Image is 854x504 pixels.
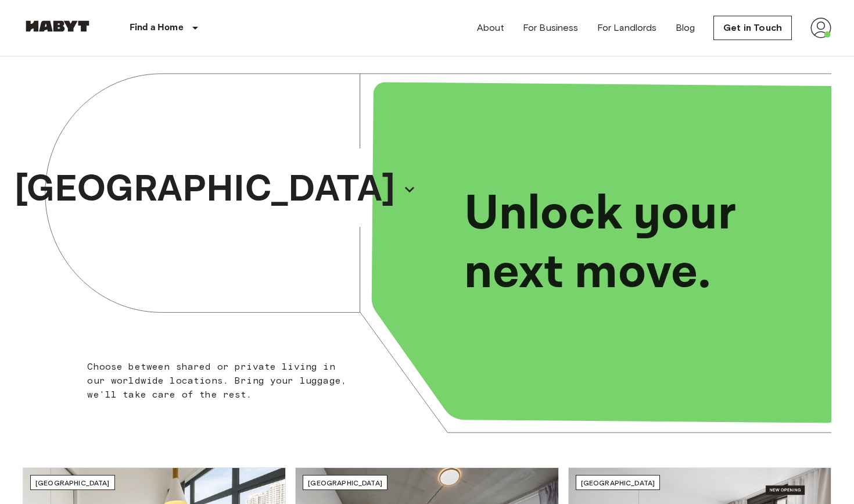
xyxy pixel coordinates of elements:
img: avatar [810,17,831,38]
p: [GEOGRAPHIC_DATA] [15,162,396,217]
a: About [477,21,504,35]
span: [GEOGRAPHIC_DATA] [308,478,382,487]
span: [GEOGRAPHIC_DATA] [35,478,110,487]
span: [GEOGRAPHIC_DATA] [581,478,655,487]
p: Choose between shared or private living in our worldwide locations. Bring your luggage, we'll tak... [87,360,354,402]
img: Habyt [23,20,92,32]
button: [GEOGRAPHIC_DATA] [10,158,421,221]
a: Blog [676,21,695,35]
a: For Business [523,21,579,35]
p: Find a Home [130,21,184,35]
a: For Landlords [597,21,657,35]
p: Unlock your next move. [464,185,813,302]
a: Get in Touch [713,16,792,40]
